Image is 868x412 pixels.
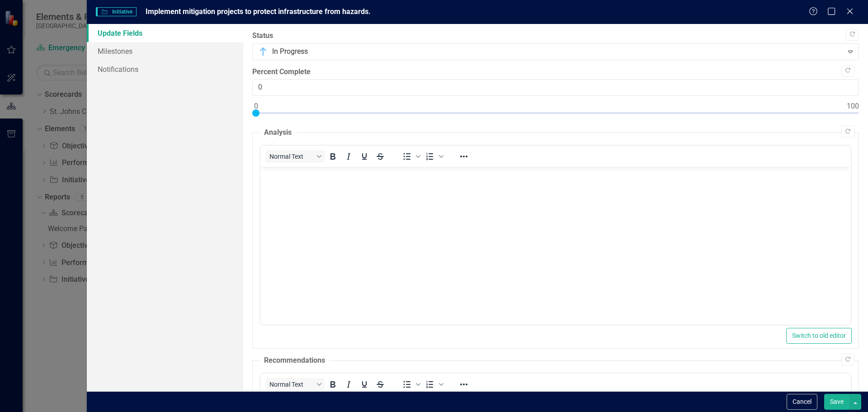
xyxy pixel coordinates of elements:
button: Reveal or hide additional toolbar items [456,150,472,163]
legend: Analysis [259,128,296,138]
span: Normal Text [269,153,314,160]
span: Implement mitigation projects to protect infrastructure from hazards. [146,7,371,16]
a: Notifications [87,60,243,78]
legend: Recommendations [259,355,330,366]
span: Initiative [96,7,137,16]
a: Update Fields [87,24,243,42]
button: Reveal or hide additional toolbar items [456,378,472,391]
label: Percent Complete [252,67,859,77]
button: Bold [325,150,340,163]
div: Bullet list [399,150,422,163]
button: Italic [341,150,356,163]
button: Switch to old editor [786,328,852,344]
label: Status [252,31,859,41]
button: Italic [341,378,356,391]
button: Underline [357,150,372,163]
button: Block Normal Text [266,378,325,391]
button: Bold [325,378,340,391]
button: Save [824,394,849,410]
div: Bullet list [399,378,422,391]
div: Numbered list [422,378,445,391]
button: Underline [357,378,372,391]
button: Cancel [787,394,817,410]
div: Numbered list [422,150,445,163]
span: Normal Text [269,381,314,388]
button: Strikethrough [373,150,388,163]
a: Milestones [87,42,243,60]
iframe: Rich Text Area [260,167,851,325]
button: Strikethrough [373,378,388,391]
button: Block Normal Text [266,150,325,163]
